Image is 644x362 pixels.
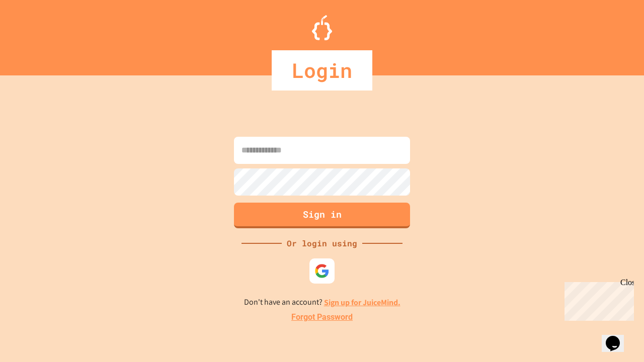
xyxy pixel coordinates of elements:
button: Sign in [234,203,410,228]
div: Or login using [282,237,362,249]
a: Forgot Password [291,311,353,323]
img: Logo.svg [312,15,332,40]
img: google-icon.svg [314,263,330,279]
iframe: chat widget [560,278,634,321]
p: Don't have an account? [244,296,400,309]
a: Sign up for JuiceMind. [324,297,400,308]
iframe: chat widget [602,322,634,352]
div: Chat with us now!Close [4,4,69,64]
div: Login [272,50,372,90]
